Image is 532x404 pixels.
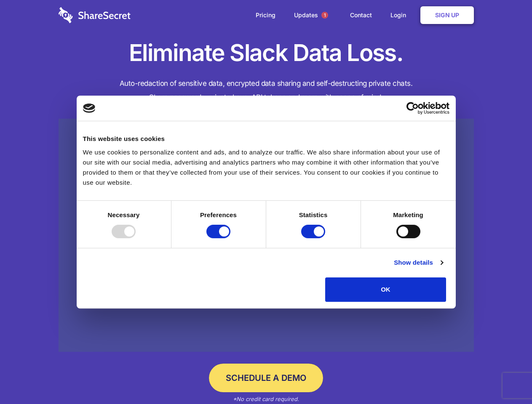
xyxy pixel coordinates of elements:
em: *No credit card required. [233,396,299,402]
span: 1 [321,12,328,19]
button: OK [325,277,446,302]
a: Contact [342,2,380,28]
strong: Statistics [299,211,328,218]
strong: Preferences [200,211,237,218]
img: logo [83,104,96,113]
a: Schedule a Demo [209,364,323,392]
h4: Auto-redaction of sensitive data, encrypted data sharing and self-destructing private chats. Shar... [59,77,474,104]
strong: Marketing [393,211,423,218]
div: We use cookies to personalize content and ads, and to analyze our traffic. We also share informat... [83,147,449,188]
a: Sign Up [420,6,474,24]
strong: Necessary [108,211,140,218]
a: Login [382,2,419,28]
div: This website uses cookies [83,134,449,144]
h1: Eliminate Slack Data Loss. [59,38,474,68]
img: logo-wordmark-white-trans-d4663122ce5f474addd5e946df7df03e33cb6a1c49d2221995e7729f52c070b2.svg [59,7,131,23]
a: Wistia video thumbnail [59,119,474,352]
a: Usercentrics Cookiebot - opens in a new window [376,102,449,114]
a: Pricing [247,2,284,28]
a: Show details [394,258,443,268]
